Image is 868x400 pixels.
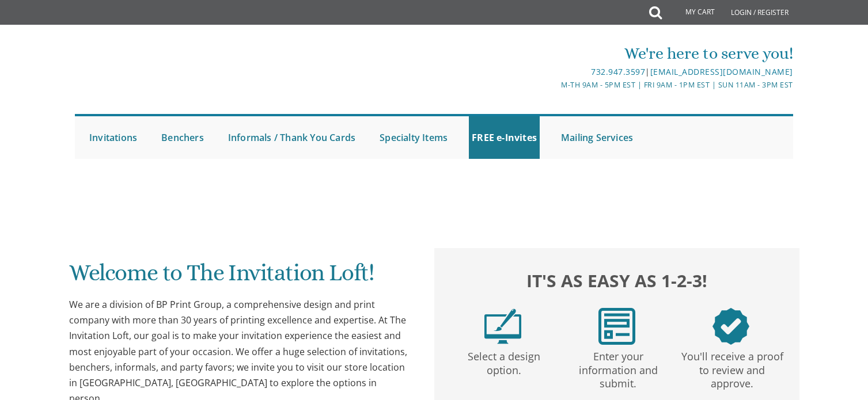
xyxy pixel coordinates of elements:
[158,116,207,159] a: Benchers
[449,345,559,378] p: Select a design option.
[469,116,540,159] a: FREE e-Invites
[377,116,450,159] a: Specialty Items
[598,308,635,345] img: step2.png
[86,116,140,159] a: Invitations
[661,1,723,24] a: My Cart
[563,345,673,391] p: Enter your information and submit.
[712,308,749,345] img: step3.png
[69,260,411,294] h1: Welcome to The Invitation Loft!
[484,308,521,345] img: step1.png
[558,116,636,159] a: Mailing Services
[446,268,788,294] h2: It's as easy as 1-2-3!
[315,65,793,79] div: |
[677,345,787,391] p: You'll receive a proof to review and approve.
[650,66,793,77] a: [EMAIL_ADDRESS][DOMAIN_NAME]
[315,42,793,65] div: We're here to serve you!
[315,79,793,91] div: M-Th 9am - 5pm EST | Fri 9am - 1pm EST | Sun 11am - 3pm EST
[591,66,645,77] a: 732.947.3597
[225,116,358,159] a: Informals / Thank You Cards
